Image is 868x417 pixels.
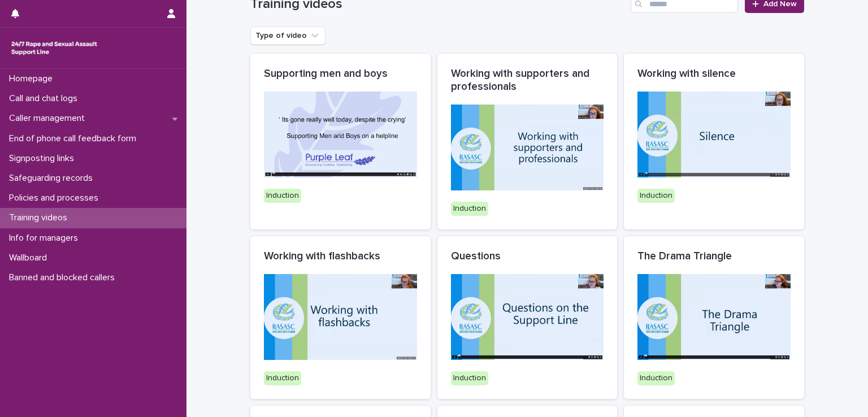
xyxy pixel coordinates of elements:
div: Induction [637,189,675,203]
a: QuestionsWatch the videoInduction [437,236,618,399]
img: Watch the video [637,92,791,177]
p: Policies and processes [5,193,107,203]
p: Signposting links [5,153,83,164]
img: Watch the video [264,92,417,177]
a: Supporting men and boysWatch the videoInduction [250,54,431,229]
img: Watch the video [637,274,791,360]
p: Wallboard [5,253,56,263]
a: Working with silenceWatch the videoInduction [624,54,804,229]
div: Induction [451,371,488,385]
a: Working with supporters and professionalsWatch the videoInduction [437,54,618,229]
p: Working with flashbacks [264,250,417,263]
a: The Drama TriangleWatch the videoInduction [624,236,804,399]
div: Induction [637,371,675,385]
div: Induction [264,371,301,385]
p: Homepage [5,73,62,84]
p: Banned and blocked callers [5,272,124,283]
p: Caller management [5,113,94,124]
button: Type of video [250,27,325,45]
p: Working with silence [637,67,791,80]
p: Info for managers [5,233,87,244]
p: End of phone call feedback form [5,133,145,144]
p: Training videos [5,212,76,223]
a: Working with flashbacksWatch the videoInduction [250,236,431,399]
img: Watch the video [451,105,604,190]
div: Induction [264,189,301,203]
p: Working with supporters and professionals [451,67,604,93]
p: Call and chat logs [5,93,86,104]
p: Safeguarding records [5,173,102,184]
img: Watch the video [264,274,417,360]
p: Questions [451,250,604,263]
p: The Drama Triangle [637,250,791,263]
p: Supporting men and boys [264,67,417,80]
img: Watch the video [451,274,604,360]
img: rhQMoQhaT3yELyF149Cw [9,37,99,59]
div: Induction [451,202,488,216]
